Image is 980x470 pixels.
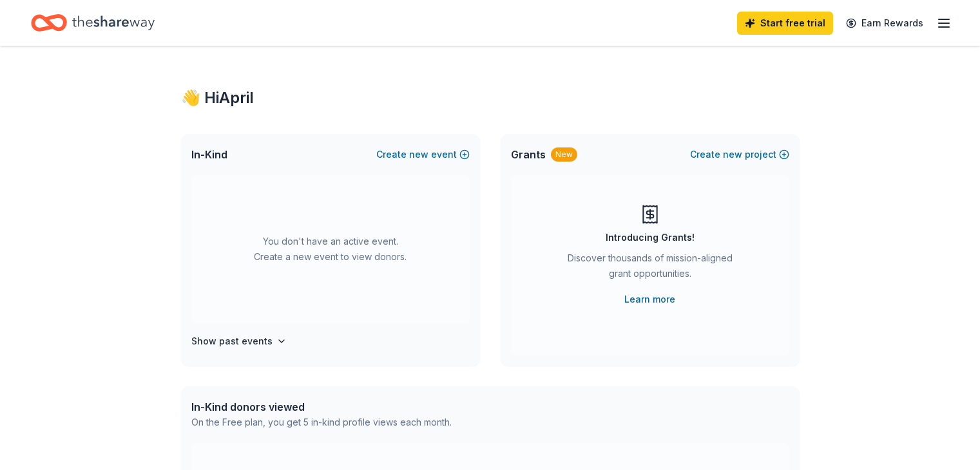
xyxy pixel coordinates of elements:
div: In-Kind donors viewed [191,399,452,415]
span: new [409,147,428,162]
div: Discover thousands of mission-aligned grant opportunities. [562,250,738,287]
button: Show past events [191,334,287,349]
div: New [551,147,577,162]
div: Introducing Grants! [606,230,695,245]
span: Grants [511,147,546,162]
a: Earn Rewards [838,12,931,35]
h4: Show past events [191,334,273,349]
span: In-Kind [191,147,227,162]
span: new [723,147,742,162]
div: On the Free plan, you get 5 in-kind profile views each month. [191,415,452,430]
div: 👋 Hi April [181,88,800,108]
a: Learn more [624,292,675,307]
a: Start free trial [737,12,833,35]
button: Createnewproject [690,147,789,162]
a: Home [31,8,155,38]
div: You don't have an active event. Create a new event to view donors. [191,175,470,323]
button: Createnewevent [376,147,470,162]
